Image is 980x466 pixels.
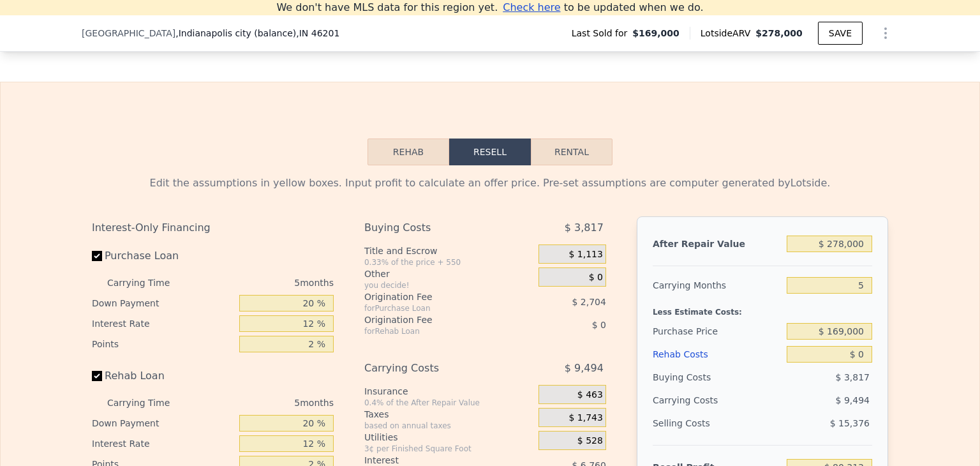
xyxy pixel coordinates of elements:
[92,244,234,267] label: Purchase Loan
[653,297,872,320] div: Less Estimate Costs:
[755,28,803,38] span: $278,000
[107,393,190,413] div: Carrying Time
[92,176,888,191] div: Edit the assumptions in yellow boxes. Input profit to calculate an offer price. Pre-set assumptio...
[653,232,782,255] div: After Repair Value
[364,257,533,267] div: 0.33% of the price + 550
[296,28,339,38] span: , IN 46201
[364,408,533,421] div: Taxes
[364,290,507,303] div: Origination Fee
[701,27,755,40] span: Lotside ARV
[653,389,732,412] div: Carrying Costs
[92,365,234,387] label: Rehab Loan
[589,272,603,283] span: $ 0
[653,343,782,366] div: Rehab Costs
[364,267,533,280] div: Other
[92,371,102,381] input: Rehab Loan
[92,433,234,454] div: Interest Rate
[364,216,507,239] div: Buying Costs
[92,313,234,334] div: Interest Rate
[577,435,603,447] span: $ 528
[367,139,449,165] button: Rehab
[364,431,533,444] div: Utilities
[592,320,606,330] span: $ 0
[836,395,870,405] span: $ 9,494
[565,357,604,380] span: $ 9,494
[836,372,870,382] span: $ 3,817
[531,139,612,165] button: Rental
[568,412,602,424] span: $ 1,743
[653,274,782,297] div: Carrying Months
[818,22,863,45] button: SAVE
[364,280,533,290] div: you decide!
[577,389,603,401] span: $ 463
[92,413,234,433] div: Down Payment
[92,334,234,354] div: Points
[572,297,605,307] span: $ 2,704
[653,412,782,435] div: Selling Costs
[364,421,533,431] div: based on annual taxes
[568,249,602,260] span: $ 1,113
[195,273,334,293] div: 5 months
[364,357,507,380] div: Carrying Costs
[364,244,533,257] div: Title and Escrow
[364,313,507,326] div: Origination Fee
[632,27,679,40] span: $169,000
[364,385,533,398] div: Insurance
[92,251,102,261] input: Purchase Loan
[653,320,782,343] div: Purchase Price
[653,366,782,389] div: Buying Costs
[364,303,507,313] div: for Purchase Loan
[830,418,870,428] span: $ 15,376
[449,139,531,165] button: Resell
[107,273,190,293] div: Carrying Time
[92,293,234,313] div: Down Payment
[92,216,334,239] div: Interest-Only Financing
[565,216,604,239] span: $ 3,817
[364,444,533,454] div: 3¢ per Finished Square Foot
[175,27,339,40] span: , Indianapolis city (balance)
[82,27,175,40] span: [GEOGRAPHIC_DATA]
[364,398,533,408] div: 0.4% of the After Repair Value
[503,1,560,13] span: Check here
[364,326,507,336] div: for Rehab Loan
[873,20,898,46] button: Show Options
[572,27,633,40] span: Last Sold for
[195,393,334,413] div: 5 months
